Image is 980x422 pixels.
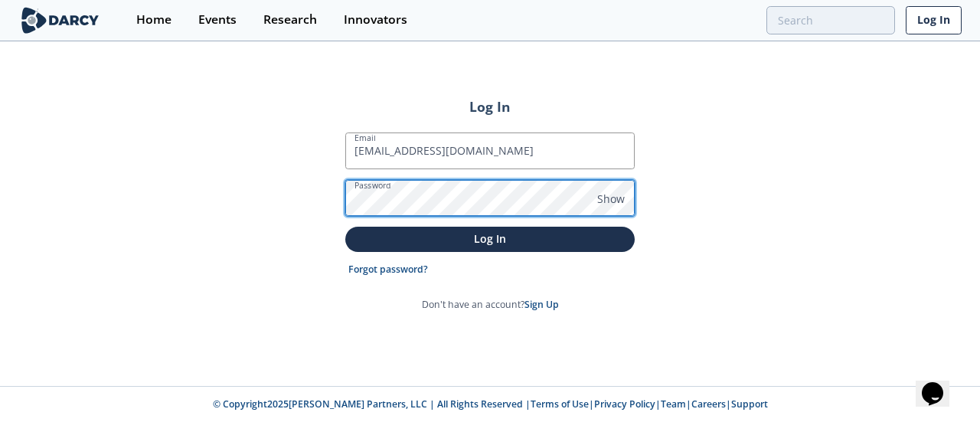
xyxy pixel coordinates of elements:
a: Careers [691,397,726,411]
a: Log In [906,6,962,34]
input: Advanced Search [766,6,895,34]
p: Log In [356,231,624,247]
iframe: chat widget [916,361,965,407]
a: Forgot password? [348,263,428,276]
h2: Log In [345,97,635,116]
a: Sign Up [524,298,559,311]
p: © Copyright 2025 [PERSON_NAME] Partners, LLC | All Rights Reserved | | | | | [21,397,959,411]
div: Events [198,14,237,26]
div: Home [136,14,171,26]
a: Terms of Use [531,397,589,411]
p: Don't have an account? [422,298,559,312]
label: Password [354,179,391,191]
div: Innovators [344,14,407,26]
a: Team [661,397,686,411]
a: Support [731,397,768,411]
label: Email [354,132,376,144]
img: logo-wide.svg [18,7,102,34]
button: Log In [345,227,635,252]
div: Research [263,14,317,26]
span: Show [597,191,625,207]
a: Privacy Policy [594,397,655,411]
